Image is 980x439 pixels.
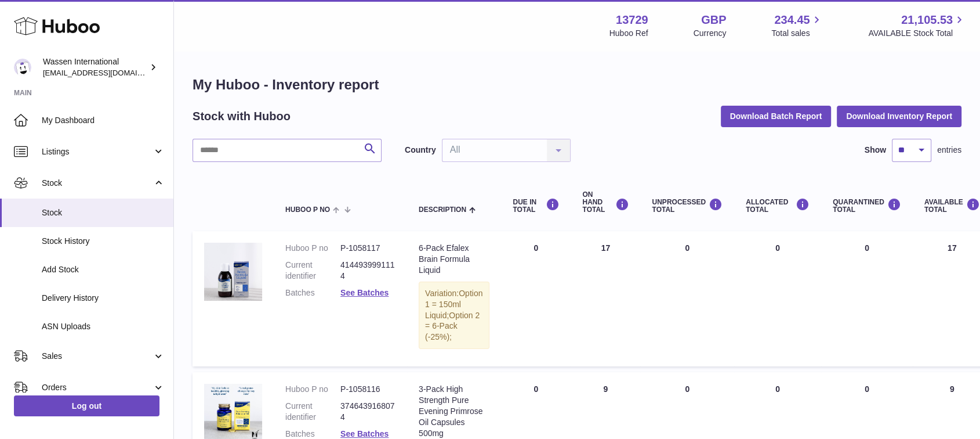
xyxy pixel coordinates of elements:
[901,12,953,28] span: 21,105.53
[340,243,395,254] dd: P-1058117
[419,282,489,349] div: Variation:
[340,401,395,423] dd: 3746439168074
[42,236,165,247] span: Stock History
[14,395,159,416] a: Log out
[640,231,734,366] td: 0
[868,12,966,39] a: 21,105.53 AVAILABLE Stock Total
[571,231,640,366] td: 17
[774,12,810,28] span: 234.45
[771,12,823,39] a: 234.45 Total sales
[865,384,869,394] span: 0
[701,12,726,28] strong: GBP
[42,293,165,304] span: Delivery History
[340,288,389,297] a: See Batches
[865,243,869,253] span: 0
[833,198,901,214] div: QUARANTINED Total
[285,206,330,214] span: Huboo P no
[204,243,262,301] img: product image
[419,206,466,214] span: Description
[419,384,489,438] div: 3-Pack High Strength Pure Evening Primrose Oil Capsules 500mg
[285,260,340,282] dt: Current identifier
[425,311,480,342] span: Option 2 = 6-Pack (-25%);
[42,351,153,362] span: Sales
[42,207,165,218] span: Stock
[425,289,482,320] span: Option 1 = 150ml Liquid;
[14,59,31,76] img: gemma.moses@wassen.com
[865,145,886,156] label: Show
[924,198,980,214] div: AVAILABLE Total
[868,28,966,39] span: AVAILABLE Stock Total
[582,191,629,214] div: ON HAND Total
[42,264,165,275] span: Add Stock
[721,106,832,127] button: Download Batch Report
[193,109,291,124] h2: Stock with Huboo
[771,28,823,39] span: Total sales
[609,28,648,39] div: Huboo Ref
[501,231,571,366] td: 0
[285,401,340,423] dt: Current identifier
[42,146,153,157] span: Listings
[285,243,340,254] dt: Huboo P no
[746,198,810,214] div: ALLOCATED Total
[419,243,489,276] div: 6-Pack Efalex Brain Formula Liquid
[405,145,436,156] label: Country
[340,384,395,395] dd: P-1058116
[340,429,389,438] a: See Batches
[193,75,961,94] h1: My Huboo - Inventory report
[285,384,340,395] dt: Huboo P no
[42,178,153,189] span: Stock
[42,382,153,393] span: Orders
[513,198,559,214] div: DUE IN TOTAL
[837,106,961,127] button: Download Inventory Report
[43,56,147,78] div: Wassen International
[340,260,395,282] dd: 4144939991114
[42,115,165,126] span: My Dashboard
[285,287,340,298] dt: Batches
[616,12,648,28] strong: 13729
[937,145,961,156] span: entries
[734,231,821,366] td: 0
[42,321,165,332] span: ASN Uploads
[43,68,170,77] span: [EMAIL_ADDRESS][DOMAIN_NAME]
[694,28,727,39] div: Currency
[652,198,723,214] div: UNPROCESSED Total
